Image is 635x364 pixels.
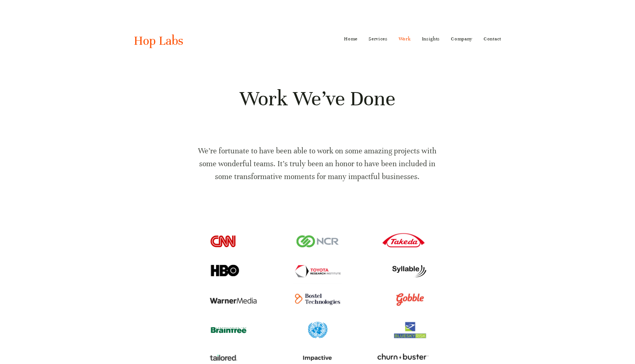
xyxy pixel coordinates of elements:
a: Work [399,33,411,45]
a: Home [344,33,358,45]
p: We’re fortunate to have been able to work on some amazing projects with some wonderful teams. It’... [197,145,438,183]
a: Contact [484,33,501,45]
a: Hop Labs [134,33,183,48]
a: Insights [422,33,440,45]
h1: Work We’ve Done [197,85,438,112]
a: Services [369,33,388,45]
a: Company [451,33,473,45]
